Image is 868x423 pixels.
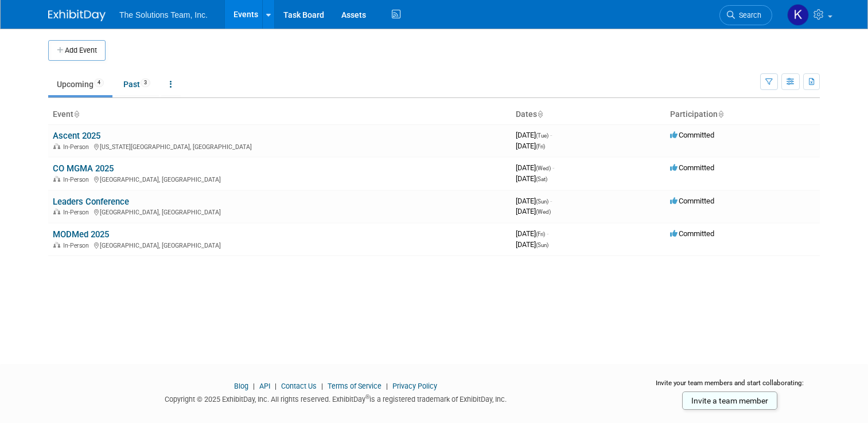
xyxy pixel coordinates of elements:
span: (Sat) [536,176,547,182]
span: Search [735,11,761,19]
span: Committed [670,229,714,238]
div: Copyright © 2025 ExhibitDay, Inc. All rights reserved. ExhibitDay is a registered trademark of Ex... [48,391,622,405]
img: In-Person Event [53,176,60,182]
a: Sort by Event Name [73,109,79,119]
span: (Sun) [536,242,548,248]
span: In-Person [63,176,92,183]
a: CO MGMA 2025 [53,163,114,174]
span: (Wed) [536,165,551,171]
img: In-Person Event [53,209,60,214]
div: [GEOGRAPHIC_DATA], [GEOGRAPHIC_DATA] [53,240,507,249]
a: Terms of Service [328,382,382,390]
span: [DATE] [516,229,548,238]
img: ExhibitDay [48,10,106,21]
span: - [550,131,552,139]
span: 4 [94,79,104,87]
button: Add Event [48,40,106,61]
a: MODMed 2025 [53,229,109,240]
span: - [550,197,552,205]
span: [DATE] [516,197,552,205]
img: In-Person Event [53,242,60,248]
a: Upcoming4 [48,73,112,95]
a: API [259,382,270,390]
span: [DATE] [516,240,548,249]
span: (Tue) [536,132,548,139]
span: In-Person [63,143,92,151]
span: (Fri) [536,143,545,150]
span: In-Person [63,209,92,216]
a: Sort by Start Date [537,109,543,119]
th: Event [48,105,511,124]
span: [DATE] [516,131,552,139]
span: | [250,382,258,390]
th: Dates [511,105,665,124]
a: Past3 [115,73,159,95]
span: | [318,382,326,390]
img: In-Person Event [53,143,60,149]
th: Participation [665,105,820,124]
span: | [272,382,279,390]
a: Leaders Conference [53,197,129,207]
span: Committed [670,131,714,139]
span: The Solutions Team, Inc. [119,10,208,19]
div: [GEOGRAPHIC_DATA], [GEOGRAPHIC_DATA] [53,174,507,183]
a: Sort by Participation Type [718,109,723,119]
div: [US_STATE][GEOGRAPHIC_DATA], [GEOGRAPHIC_DATA] [53,142,507,151]
sup: ® [365,394,369,400]
a: Privacy Policy [392,382,437,390]
div: Invite your team members and start collaborating: [640,378,820,395]
a: Contact Us [281,382,317,390]
span: (Sun) [536,198,548,205]
span: 3 [141,79,150,87]
a: Blog [234,382,248,390]
span: - [547,229,548,238]
span: Committed [670,197,714,205]
img: Kaelon Harris [787,4,809,26]
span: [DATE] [516,163,554,172]
span: (Wed) [536,209,551,215]
a: Search [719,5,772,25]
span: - [552,163,554,172]
span: [DATE] [516,207,551,216]
a: Invite a team member [682,391,777,410]
a: Ascent 2025 [53,131,100,141]
span: (Fri) [536,231,545,237]
span: [DATE] [516,142,545,150]
span: [DATE] [516,174,547,183]
span: | [383,382,391,390]
span: Committed [670,163,714,172]
div: [GEOGRAPHIC_DATA], [GEOGRAPHIC_DATA] [53,207,507,216]
span: In-Person [63,242,92,249]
